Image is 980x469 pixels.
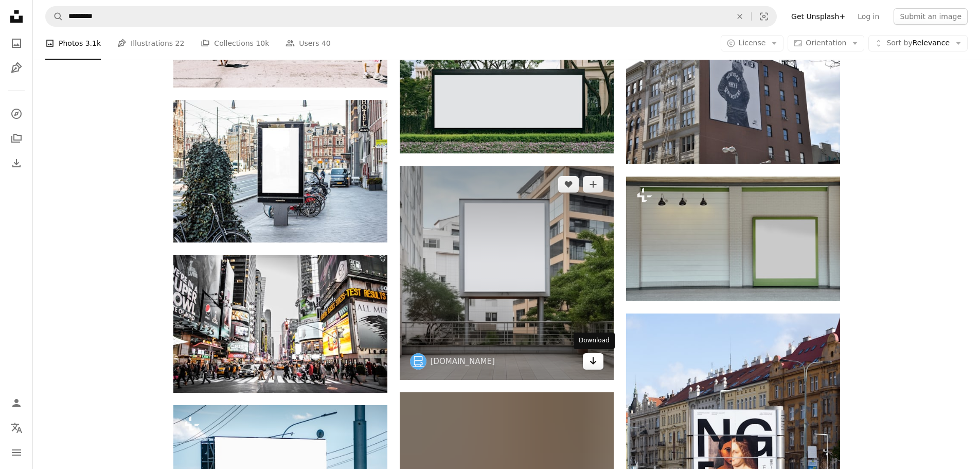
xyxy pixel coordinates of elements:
a: black and gray bicycle on road during daytime [173,166,387,176]
img: New York street during daytime [173,255,387,393]
img: an empty billboard in the middle of a city [400,166,614,380]
a: a white brick wall with a green door and three lamps [626,234,840,244]
a: an empty billboard in the middle of a city [400,268,614,277]
span: Sort by [886,39,912,47]
a: brown and white concrete building under blue sky during daytime [626,89,840,98]
button: Orientation [788,35,864,51]
button: Sort byRelevance [868,35,968,51]
img: a white brick wall with a green door and three lamps [626,177,840,301]
img: A blank billboard stands in a lush green area. [400,10,614,153]
button: Like [558,176,579,193]
a: Download [583,353,603,370]
button: Clear [728,7,751,26]
button: Visual search [752,7,776,26]
a: Illustrations 22 [117,27,184,60]
button: Menu [6,442,27,463]
button: Language [6,418,27,438]
div: Download [574,333,615,349]
a: Explore [6,103,27,124]
img: brown and white concrete building under blue sky during daytime [626,22,840,164]
span: 22 [175,38,185,49]
a: Illustrations [6,58,27,78]
img: Go to personalgraphic.com's profile [410,353,426,370]
a: New York street during daytime [173,319,387,328]
img: black and gray bicycle on road during daytime [173,100,387,242]
span: License [739,39,766,47]
form: Find visuals sitewide [45,6,777,27]
a: A blank billboard stands in a lush green area. [400,77,614,86]
span: 40 [322,38,331,49]
button: Add to Collection [583,176,603,193]
a: Collections [6,128,27,149]
a: [DOMAIN_NAME] [431,356,495,367]
span: Orientation [806,39,846,47]
button: Submit an image [894,8,968,25]
a: Log in / Sign up [6,393,27,413]
button: Search Unsplash [46,7,63,26]
a: Photos [6,33,27,54]
button: License [721,35,784,51]
a: Log in [851,8,885,25]
a: Get Unsplash+ [785,8,851,25]
a: Home — Unsplash [6,6,27,29]
a: Users 40 [286,27,331,60]
a: Collections 10k [201,27,269,60]
span: Relevance [886,38,950,48]
a: Download History [6,153,27,173]
span: 10k [256,38,269,49]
